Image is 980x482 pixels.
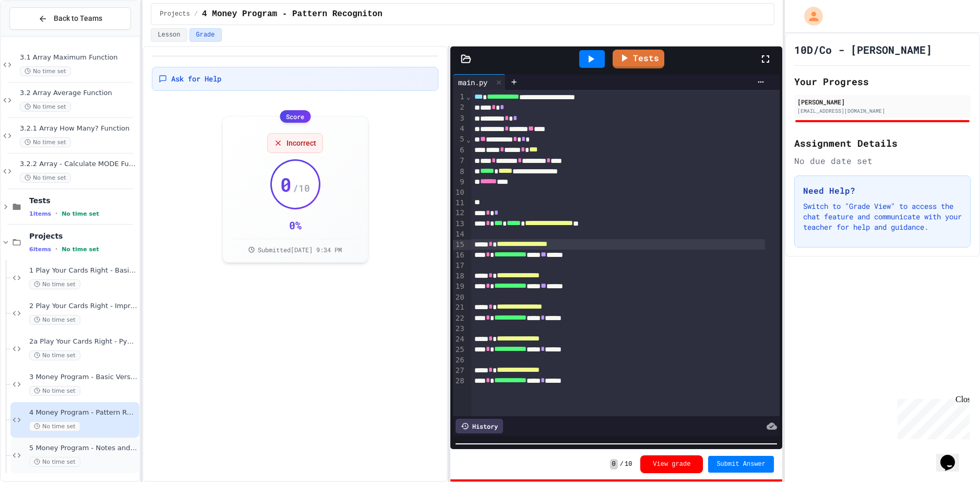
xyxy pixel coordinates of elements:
[62,246,99,253] span: No time set
[716,460,766,468] span: Submit Answer
[794,74,971,89] h2: Your Progress
[29,421,80,431] span: No time set
[797,107,967,115] div: [EMAIL_ADDRESS][DOMAIN_NAME]
[453,302,466,313] div: 21
[29,408,137,417] span: 4 Money Program - Pattern Recogniton
[453,134,466,145] div: 5
[29,279,80,289] span: No time set
[453,77,493,88] div: main.py
[453,92,466,102] div: 1
[258,245,342,254] span: Submitted [DATE] 9:34 PM
[625,460,632,468] span: 10
[20,137,71,147] span: No time set
[453,198,466,208] div: 11
[893,395,970,439] iframe: chat widget
[620,460,624,468] span: /
[29,246,51,253] span: 6 items
[466,92,471,101] span: Fold line
[54,13,102,24] span: Back to Teams
[610,459,618,469] span: 0
[29,302,137,311] span: 2 Play Your Cards Right - Improved
[466,135,471,144] span: Fold line
[453,261,466,271] div: 17
[453,240,466,250] div: 15
[160,10,190,18] span: Projects
[453,113,466,124] div: 3
[151,28,187,42] button: Lesson
[794,155,971,167] div: No due date set
[453,145,466,156] div: 6
[202,8,383,20] span: 4 Money Program - Pattern Recogniton
[286,138,316,148] span: Incorrect
[708,456,774,473] button: Submit Answer
[29,315,80,325] span: No time set
[453,74,506,90] div: main.py
[453,292,466,303] div: 20
[20,89,137,98] span: 3.2 Array Average Function
[803,201,962,232] p: Switch to "Grade View" to access the chat feature and communicate with your teacher for help and ...
[9,7,131,30] button: Back to Teams
[4,4,72,66] div: Chat with us now!Close
[453,229,466,240] div: 14
[453,281,466,292] div: 19
[793,4,826,28] div: My Account
[453,167,466,177] div: 8
[29,210,51,217] span: 1 items
[55,245,57,253] span: •
[453,334,466,345] div: 24
[453,187,466,198] div: 10
[453,313,466,324] div: 22
[20,102,71,112] span: No time set
[453,102,466,113] div: 2
[29,350,80,360] span: No time set
[453,250,466,261] div: 16
[20,124,137,133] span: 3.2.1 Array How Many? Function
[797,97,967,107] div: [PERSON_NAME]
[55,209,57,218] span: •
[280,174,292,195] span: 0
[293,181,310,195] span: / 10
[803,184,962,197] h3: Need Help?
[280,110,310,123] div: Score
[453,376,466,386] div: 28
[29,457,80,467] span: No time set
[453,345,466,355] div: 25
[20,53,137,62] span: 3.1 Array Maximum Function
[794,42,932,57] h1: 10D/Co - [PERSON_NAME]
[936,440,970,472] iframe: chat widget
[29,231,137,241] span: Projects
[613,50,664,68] a: Tests
[189,28,222,42] button: Grade
[171,74,221,84] span: Ask for Help
[194,10,198,18] span: /
[453,177,466,187] div: 9
[453,219,466,229] div: 13
[640,455,703,473] button: View grade
[29,196,137,205] span: Tests
[29,373,137,382] span: 3 Money Program - Basic Version
[29,266,137,275] span: 1 Play Your Cards Right - Basic Version
[453,156,466,166] div: 7
[62,210,99,217] span: No time set
[453,355,466,366] div: 26
[29,386,80,396] span: No time set
[453,208,466,218] div: 12
[453,271,466,281] div: 18
[20,173,71,183] span: No time set
[456,419,503,433] div: History
[453,324,466,334] div: 23
[29,337,137,346] span: 2a Play Your Cards Right - PyGame
[453,124,466,134] div: 4
[794,136,971,150] h2: Assignment Details
[20,160,137,169] span: 3.2.2 Array - Calculate MODE Function
[29,444,137,453] span: 5 Money Program - Notes and Coins
[20,66,71,76] span: No time set
[453,366,466,376] div: 27
[289,218,302,232] div: 0 %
